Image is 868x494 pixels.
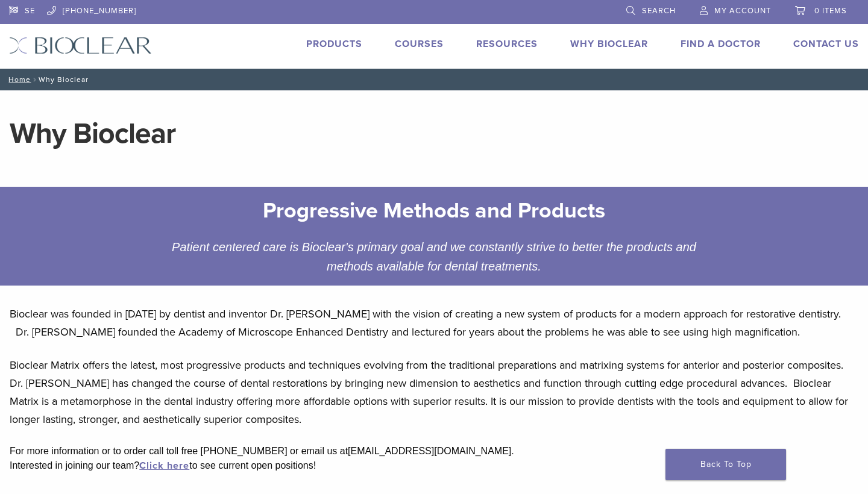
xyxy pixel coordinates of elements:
h1: Why Bioclear [10,119,858,148]
p: Bioclear was founded in [DATE] by dentist and inventor Dr. [PERSON_NAME] with the vision of creat... [10,305,858,341]
a: Back To Top [665,449,786,480]
a: Click here [139,460,189,472]
div: Interested in joining our team? to see current open positions! [10,458,858,473]
img: Bioclear [9,37,152,54]
p: Bioclear Matrix offers the latest, most progressive products and techniques evolving from the tra... [10,356,858,428]
a: Products [306,38,362,50]
h2: Progressive Methods and Products [154,196,714,225]
span: / [31,77,39,83]
a: Home [5,75,31,84]
a: Contact Us [793,38,859,50]
span: Search [642,6,676,16]
a: Resources [476,38,538,50]
span: 0 items [814,6,847,16]
a: Courses [395,38,444,50]
div: Patient centered care is Bioclear's primary goal and we constantly strive to better the products ... [145,237,723,276]
a: Why Bioclear [570,38,648,50]
span: My Account [714,6,771,16]
a: Find A Doctor [681,38,761,50]
div: For more information or to order call toll free [PHONE_NUMBER] or email us at [EMAIL_ADDRESS][DOM... [10,444,858,458]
